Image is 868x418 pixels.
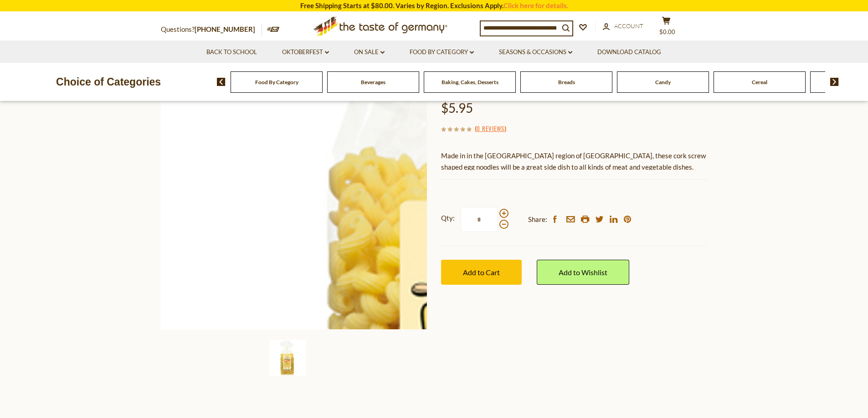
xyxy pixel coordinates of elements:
span: ( ) [475,124,506,133]
span: Share: [528,214,547,225]
img: previous arrow [217,78,226,86]
a: Back to School [206,47,257,57]
a: Oktoberfest [282,47,329,57]
a: [PHONE_NUMBER] [195,25,255,33]
button: Add to Cart [441,260,522,285]
a: Beverages [361,79,385,86]
span: Add to Cart [463,268,500,277]
a: Account [603,21,643,31]
a: Breads [558,79,575,86]
p: Questions? [161,24,262,35]
a: On Sale [354,47,385,57]
input: Qty: [461,207,498,232]
img: Bechtle Corkscrew Pasta - 17.6 oz. [269,340,306,376]
img: next arrow [830,78,839,86]
a: Food By Category [410,47,474,57]
a: Add to Wishlist [537,260,629,285]
span: Account [614,22,643,30]
a: 0 Reviews [477,124,504,134]
a: Download Catalog [597,47,661,57]
p: Made in in the [GEOGRAPHIC_DATA] region of [GEOGRAPHIC_DATA], these cork screw shaped egg noodles... [441,150,708,173]
a: Seasons & Occasions [499,47,572,57]
a: Baking, Cakes, Desserts [442,79,498,86]
a: Candy [655,79,671,86]
strong: Qty: [441,212,455,224]
span: $5.95 [441,100,473,116]
a: Click here for details. [503,1,568,10]
a: Food By Category [255,79,298,86]
a: Cereal [752,79,767,86]
span: $0.00 [659,28,675,35]
button: $0.00 [653,16,680,39]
